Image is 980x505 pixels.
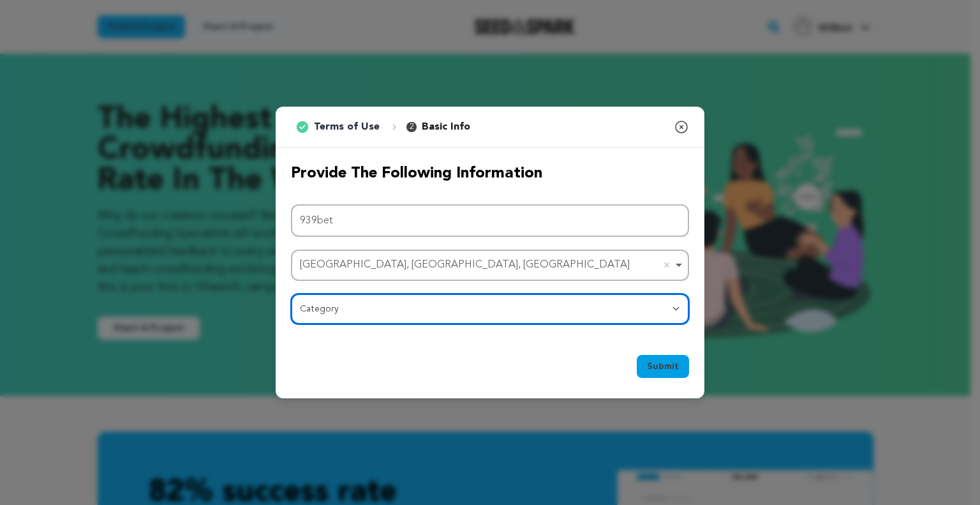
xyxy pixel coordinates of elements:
span: 2 [406,122,417,132]
div: [GEOGRAPHIC_DATA], [GEOGRAPHIC_DATA], [GEOGRAPHIC_DATA] [300,256,672,275]
h2: Provide the following information [291,163,689,184]
button: Remove item: 'ChIJ5ycrP4Z4OIgR6k4NFAeW7zg' [660,259,673,271]
p: Terms of Use [314,119,380,135]
p: Basic Info [422,119,470,135]
input: Project Name [291,204,689,237]
button: Submit [637,355,689,378]
span: Submit [647,360,679,373]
